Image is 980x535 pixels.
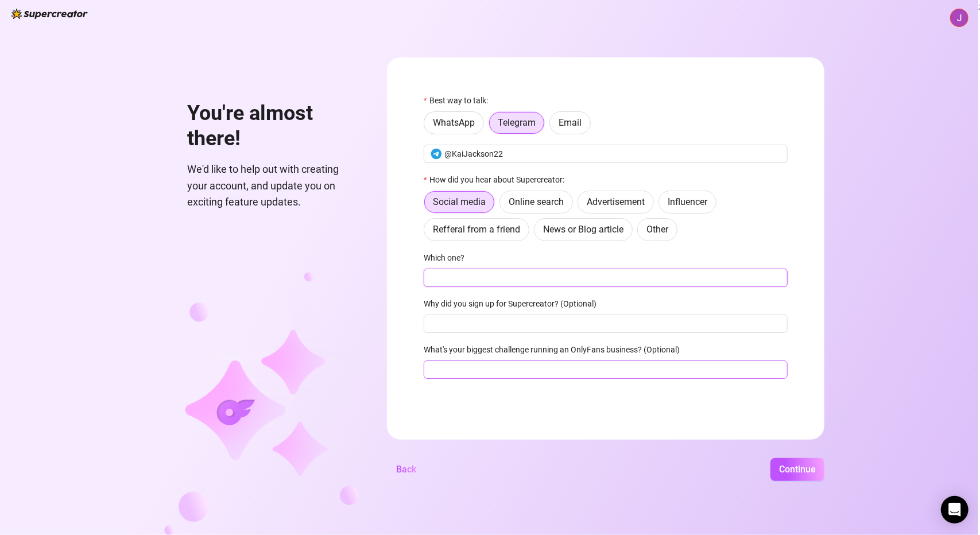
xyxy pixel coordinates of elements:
input: Why did you sign up for Supercreator? (Optional) [424,315,788,333]
span: Refferal from a friend [433,224,520,235]
span: Back [396,464,416,475]
label: What's your biggest challenge running an OnlyFans business? (Optional) [424,343,687,356]
span: Telegram [498,117,536,128]
span: Advertisement [587,196,645,207]
input: @username [444,148,781,160]
span: Continue [779,464,816,475]
img: logo [11,9,88,19]
h1: You're almost there! [187,101,359,151]
input: Which one? [424,269,788,287]
input: What's your biggest challenge running an OnlyFans business? (Optional) [424,360,788,379]
span: Email [559,117,582,128]
span: We'd like to help out with creating your account, and update you on exciting feature updates. [187,161,359,210]
span: News or Blog article [543,224,623,235]
label: Which one? [424,251,472,264]
button: Back [387,458,425,481]
span: WhatsApp [433,117,475,128]
div: Open Intercom Messenger [941,496,969,524]
img: ACg8ocLWv7MJWdIkn1RFRvmhOiHblLrPhAuwU-cjCZ9MvUnCiJ4sTA=s96-c [951,9,968,26]
button: Continue [770,458,824,481]
span: Other [646,224,668,235]
span: Online search [509,196,564,207]
label: Why did you sign up for Supercreator? (Optional) [424,297,604,310]
span: Social media [433,196,486,207]
span: Influencer [668,196,707,207]
label: Best way to talk: [424,94,495,107]
label: How did you hear about Supercreator: [424,173,571,186]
